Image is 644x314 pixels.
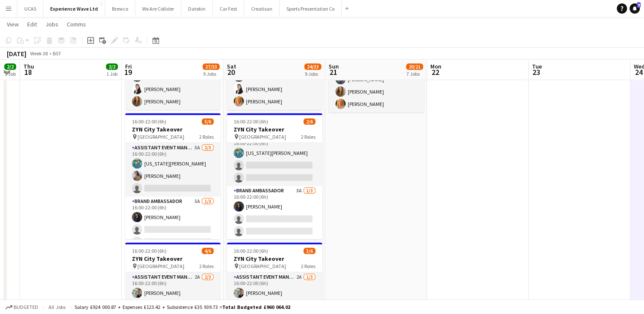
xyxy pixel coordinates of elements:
[222,304,290,310] span: Total Budgeted £960 064.02
[630,3,640,14] a: 9
[67,20,86,28] span: Comms
[63,19,89,30] a: Comms
[181,0,213,17] button: Datekin
[637,2,641,8] span: 9
[42,19,62,30] a: Jobs
[213,0,244,17] button: Car Fest
[46,20,58,28] span: Jobs
[4,303,40,312] button: Budgeted
[17,0,43,17] button: UCAS
[43,0,105,17] button: Experience Wave Ltd
[105,0,135,17] button: Brewco
[280,0,342,17] button: Sports Presentation Co
[244,0,280,17] button: Creatisan
[24,19,40,30] a: Edit
[47,304,67,310] span: All jobs
[28,50,49,57] span: Week 38
[3,19,22,30] a: View
[27,20,37,28] span: Edit
[7,49,26,58] div: [DATE]
[135,0,181,17] button: We Are Collider
[14,304,38,310] span: Budgeted
[74,304,290,310] div: Salary £924 000.87 + Expenses £123.42 + Subsistence £35 939.73 =
[53,50,61,57] div: BST
[7,20,19,28] span: View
